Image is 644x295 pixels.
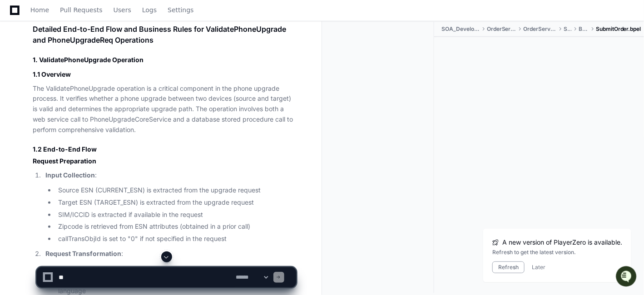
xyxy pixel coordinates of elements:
[33,157,296,166] h4: Request Preparation
[492,261,525,273] button: Refresh
[596,25,641,33] span: SubmitOrder.bpel
[45,171,95,179] strong: Input Collection
[487,25,516,33] span: OrderServices
[502,238,622,247] span: A new version of PlayerZero is available.
[60,7,102,13] span: Pull Requests
[9,68,25,84] img: 1756235613930-3d25f9e4-fa56-45dd-b3ad-e072dfbd1548
[579,25,589,33] span: BPEL
[441,25,480,33] span: SOA_Development
[33,55,296,64] h2: 1. ValidatePhoneUpgrade Operation
[9,9,27,27] img: PlayerZero
[31,68,149,77] div: Start new chat
[55,221,296,232] li: Zipcode is retrieved from ESN attributes (obtained in a prior call)
[55,197,296,208] li: Target ESN (TARGET_ESN) is extracted from the upgrade request
[168,7,193,13] span: Settings
[30,7,49,13] span: Home
[64,95,110,102] a: Powered byPylon
[532,264,545,271] button: Later
[45,250,121,257] strong: Request Transformation
[55,185,296,196] li: Source ESN (CURRENT_ESN) is extracted from the upgrade request
[33,145,296,154] h3: 1.2 End-to-End Flow
[45,170,296,181] p: :
[33,70,296,79] h3: 1.1 Overview
[55,234,296,244] li: callTransObjId is set to "0" if not specified in the request
[114,7,131,13] span: Users
[523,25,556,33] span: OrderServiceOS
[615,265,639,290] iframe: Open customer support
[90,95,110,102] span: Pylon
[9,36,165,51] div: Welcome
[45,249,296,259] p: :
[33,84,296,135] p: The ValidatePhoneUpgrade operation is a critical component in the phone upgrade process. It verif...
[154,70,165,81] button: Start new chat
[33,24,296,45] h1: Detailed End-to-End Flow and Business Rules for ValidatePhoneUpgrade and PhoneUpgradeReq Operations
[31,77,132,84] div: We're offline, but we'll be back soon!
[564,25,572,33] span: SOA
[55,210,296,220] li: SIM/ICCID is extracted if available in the request
[492,249,622,256] div: Refresh to get the latest version.
[142,7,157,13] span: Logs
